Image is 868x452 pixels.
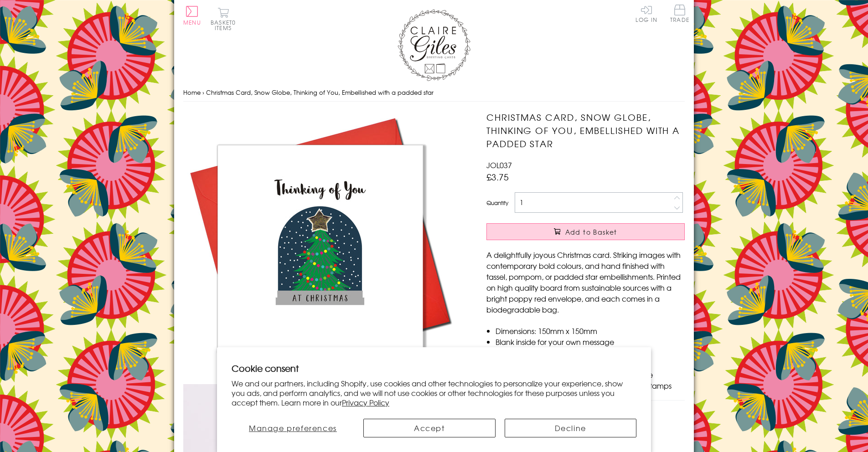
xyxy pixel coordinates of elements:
[183,88,201,97] a: Home
[505,419,637,437] button: Decline
[206,88,434,97] span: Christmas Card, Snow Globe, Thinking of You, Embellished with a padded star
[183,6,201,25] button: Menu
[232,379,636,407] p: We and our partners, including Shopify, use cookies and other technologies to personalize your ex...
[496,336,685,347] li: Blank inside for your own message
[398,9,470,81] img: Claire Giles Greetings Cards
[486,159,512,170] span: JOL037
[635,5,657,22] a: Log In
[363,419,496,437] button: Accept
[249,422,337,433] span: Manage preferences
[670,5,689,22] span: Trade
[342,397,389,408] a: Privacy Policy
[211,7,236,31] button: Basket0 items
[183,18,201,26] span: Menu
[486,249,685,315] p: A delightfully joyous Christmas card. Striking images with contemporary bold colours, and hand fi...
[486,223,685,240] button: Add to Basket
[496,325,685,336] li: Dimensions: 150mm x 150mm
[486,199,508,207] label: Quantity
[202,88,204,97] span: ›
[215,18,236,32] span: 0 items
[565,227,617,236] span: Add to Basket
[183,111,457,384] img: Christmas Card, Snow Globe, Thinking of You, Embellished with a padded star
[232,362,636,375] h2: Cookie consent
[486,170,509,183] span: £3.75
[670,5,689,24] a: Trade
[232,419,354,437] button: Manage preferences
[486,111,685,150] h1: Christmas Card, Snow Globe, Thinking of You, Embellished with a padded star
[183,83,685,102] nav: breadcrumbs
